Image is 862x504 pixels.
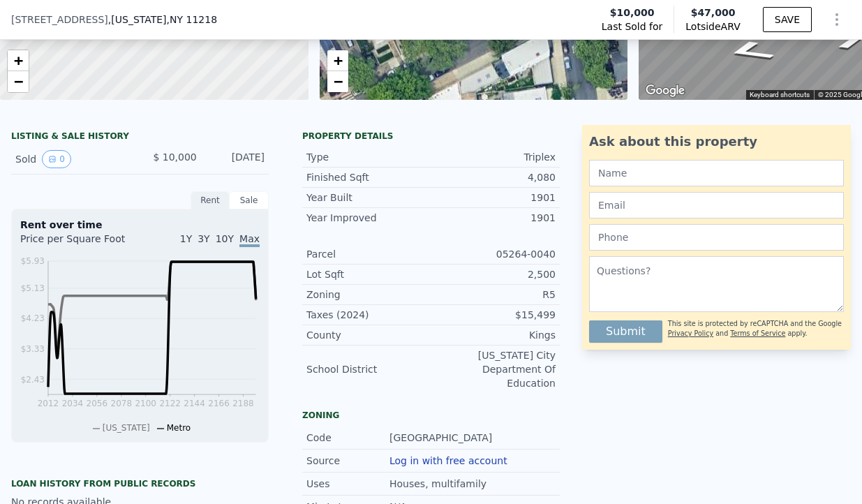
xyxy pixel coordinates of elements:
span: + [333,52,342,69]
tspan: $3.33 [21,344,45,354]
button: View historical data [42,150,71,168]
div: 4,080 [431,170,556,184]
tspan: $4.23 [21,314,45,324]
div: Parcel [306,247,431,261]
path: Go Southwest, Vanderbilt St [705,35,794,66]
button: SAVE [763,7,812,32]
span: Lotside ARV [685,20,740,34]
div: Zoning [302,410,560,421]
button: Log in with free account [389,455,507,466]
tspan: $5.93 [21,256,45,266]
a: Privacy Policy [668,329,713,337]
tspan: 2144 [184,399,206,408]
div: 2,500 [431,267,556,281]
div: Source [306,454,389,468]
div: R5 [431,288,556,302]
tspan: 2122 [160,399,181,408]
span: 10Y [216,233,234,244]
tspan: 2078 [111,399,133,408]
span: − [333,73,342,90]
div: Lot Sqft [306,267,431,281]
span: 3Y [198,233,209,244]
tspan: 2166 [209,399,230,408]
div: County [306,328,431,342]
div: Year Improved [306,211,431,225]
tspan: 2012 [38,399,59,408]
a: Zoom out [327,71,348,92]
span: Metro [167,423,191,433]
div: [DATE] [208,150,265,168]
input: Name [589,160,844,186]
div: Rent over time [20,218,260,232]
div: 1901 [431,211,556,225]
div: School District [306,362,431,376]
div: 05264-0040 [431,247,556,261]
span: $ 10,000 [153,151,196,163]
div: 1901 [431,191,556,205]
div: Triplex [431,150,556,164]
tspan: 2188 [233,399,255,408]
div: Finished Sqft [306,170,431,184]
span: $10,000 [610,6,655,20]
tspan: 2034 [62,399,84,408]
tspan: $2.43 [21,375,45,385]
div: LISTING & SALE HISTORY [11,131,269,144]
div: Price per Square Foot [20,232,140,254]
span: , NY 11218 [167,14,217,25]
div: Taxes (2024) [306,308,431,322]
span: $47,000 [691,7,736,18]
div: Code [306,431,389,445]
div: Loan history from public records [11,478,269,489]
div: [GEOGRAPHIC_DATA] [389,431,495,445]
input: Email [589,192,844,218]
img: Google [642,82,688,100]
span: [STREET_ADDRESS] [11,13,108,27]
input: Phone [589,224,844,251]
span: [US_STATE] [103,423,150,433]
a: Zoom in [8,50,29,71]
div: This site is protected by reCAPTCHA and the Google and apply. [668,315,844,343]
div: Type [306,150,431,164]
div: [US_STATE] City Department Of Education [431,348,556,390]
span: − [14,73,23,90]
div: Zoning [306,288,431,302]
button: Keyboard shortcuts [750,90,810,100]
div: Uses [306,477,389,491]
span: 1Y [180,233,192,244]
div: Property details [302,131,560,142]
a: Zoom in [327,50,348,71]
tspan: 2100 [135,399,157,408]
a: Open this area in Google Maps (opens a new window) [642,82,688,100]
button: Submit [589,320,662,343]
button: Show Options [823,6,851,34]
div: Kings [431,328,556,342]
div: Year Built [306,191,431,205]
div: $15,499 [431,308,556,322]
tspan: 2056 [87,399,108,408]
span: + [14,52,23,69]
div: Sale [230,191,269,209]
a: Terms of Service [730,329,785,337]
span: , [US_STATE] [108,13,217,27]
span: Last Sold for [602,20,663,34]
div: Rent [191,191,230,209]
div: Ask about this property [589,132,844,151]
a: Zoom out [8,71,29,92]
tspan: $5.13 [21,283,45,293]
div: Sold [15,150,129,168]
span: Max [239,233,260,247]
div: Houses, multifamily [389,477,489,491]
